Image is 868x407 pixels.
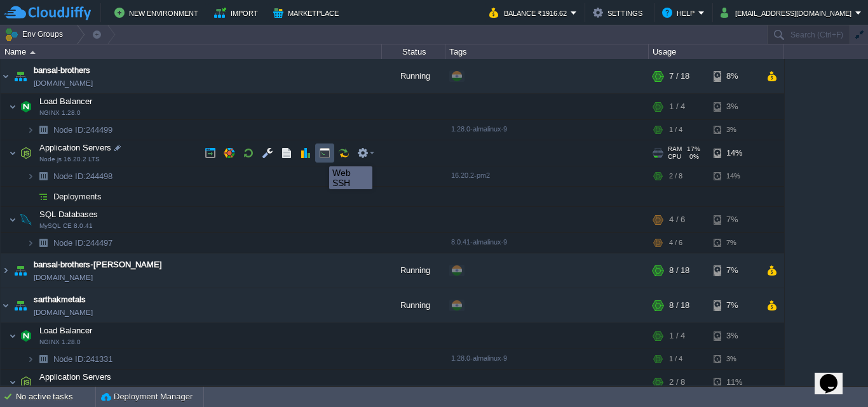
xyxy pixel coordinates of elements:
img: AMDAwAAAACH5BAEAAAAALAAAAAABAAEAAAICRAEAOw== [27,166,34,186]
button: New Environment [114,5,202,20]
div: 1 / 4 [669,120,682,140]
div: Tags [446,44,648,59]
div: Status [383,44,445,59]
span: Load Balancer [38,96,94,107]
img: AMDAwAAAACH5BAEAAAAALAAAAAABAAEAAAICRAEAOw== [17,140,35,166]
a: Application ServersNode.js 16.20.2 LTS [38,143,113,152]
img: AMDAwAAAACH5BAEAAAAALAAAAAABAAEAAAICRAEAOw== [1,253,11,288]
span: Node ID: [53,171,86,181]
img: AMDAwAAAACH5BAEAAAAALAAAAAABAAEAAAICRAEAOw== [34,349,52,369]
a: bansal-brothers [34,64,90,77]
button: Balance ₹1916.62 [489,5,571,20]
img: AMDAwAAAACH5BAEAAAAALAAAAAABAAEAAAICRAEAOw== [27,120,34,140]
img: AMDAwAAAACH5BAEAAAAALAAAAAABAAEAAAICRAEAOw== [34,187,52,206]
span: 1.28.0-almalinux-9 [451,354,507,362]
div: No active tasks [16,387,95,407]
img: AMDAwAAAACH5BAEAAAAALAAAAAABAAEAAAICRAEAOw== [1,288,11,323]
img: AMDAwAAAACH5BAEAAAAALAAAAAABAAEAAAICRAEAOw== [9,207,17,232]
button: Env Groups [4,25,67,43]
span: Application Servers [38,142,113,153]
img: AMDAwAAAACH5BAEAAAAALAAAAAABAAEAAAICRAEAOw== [17,94,35,119]
button: Settings [593,5,646,20]
div: 7% [714,207,755,232]
div: Running [382,253,445,288]
img: AMDAwAAAACH5BAEAAAAALAAAAAABAAEAAAICRAEAOw== [34,166,52,186]
a: Node ID:244497 [52,237,114,248]
div: 14% [714,166,755,186]
div: Running [382,59,445,93]
div: 3% [714,323,755,349]
a: Node ID:244498 [52,171,114,182]
a: Deployments [52,191,104,202]
div: 7% [714,253,755,288]
div: 11% [714,370,755,395]
img: AMDAwAAAACH5BAEAAAAALAAAAAABAAEAAAICRAEAOw== [27,233,34,253]
img: AMDAwAAAACH5BAEAAAAALAAAAAABAAEAAAICRAEAOw== [9,94,17,119]
img: AMDAwAAAACH5BAEAAAAALAAAAAABAAEAAAICRAEAOw== [9,323,17,349]
span: Load Balancer [38,325,94,336]
span: RAM [668,145,682,153]
div: 7 / 18 [669,59,689,93]
div: 7% [714,288,755,323]
span: 244499 [52,124,114,135]
div: 3% [714,349,755,369]
a: SQL DatabasesMySQL CE 8.0.41 [38,210,100,219]
span: Node.js 16.20.2 LTS [39,156,100,163]
div: 3% [714,94,755,119]
a: [DOMAIN_NAME] [34,271,93,284]
button: Deployment Manager [101,390,193,403]
button: Marketplace [273,5,342,20]
span: 0% [686,153,699,161]
div: 8% [714,59,755,93]
span: 16.20.2-pm2 [451,171,490,179]
a: Node ID:244499 [52,124,114,135]
a: Load BalancerNGINX 1.28.0 [38,97,94,106]
span: 244498 [52,171,114,182]
img: AMDAwAAAACH5BAEAAAAALAAAAAABAAEAAAICRAEAOw== [34,120,52,140]
div: 4 / 6 [669,233,682,253]
img: CloudJiffy [4,5,91,21]
a: [DOMAIN_NAME] [34,306,93,319]
img: AMDAwAAAACH5BAEAAAAALAAAAAABAAEAAAICRAEAOw== [17,370,35,395]
iframe: chat widget [815,356,855,394]
div: 2 / 8 [669,166,682,186]
a: bansal-brothers-[PERSON_NAME] [34,258,162,271]
span: CPU [668,153,681,161]
div: 2 / 8 [669,370,685,395]
img: AMDAwAAAACH5BAEAAAAALAAAAAABAAEAAAICRAEAOw== [9,140,17,166]
div: Name [1,44,381,59]
span: 17% [687,145,700,153]
a: [DOMAIN_NAME] [34,77,93,90]
img: AMDAwAAAACH5BAEAAAAALAAAAAABAAEAAAICRAEAOw== [11,59,29,93]
div: 3% [714,120,755,140]
img: AMDAwAAAACH5BAEAAAAALAAAAAABAAEAAAICRAEAOw== [11,253,29,288]
img: AMDAwAAAACH5BAEAAAAALAAAAAABAAEAAAICRAEAOw== [27,349,34,369]
a: sarthakmetals [34,293,86,306]
div: 1 / 4 [669,323,685,349]
span: NGINX 1.28.0 [39,109,81,117]
div: 8 / 18 [669,288,689,323]
button: Help [662,5,698,20]
div: 4 / 6 [669,207,685,232]
img: AMDAwAAAACH5BAEAAAAALAAAAAABAAEAAAICRAEAOw== [30,51,36,54]
img: AMDAwAAAACH5BAEAAAAALAAAAAABAAEAAAICRAEAOw== [9,370,17,395]
span: NGINX 1.28.0 [39,338,81,346]
img: AMDAwAAAACH5BAEAAAAALAAAAAABAAEAAAICRAEAOw== [17,207,35,232]
span: Application Servers [38,371,113,382]
div: 8 / 18 [669,253,689,288]
span: MySQL CE 8.0.41 [39,222,93,230]
span: 244497 [52,237,114,248]
span: Node ID: [53,238,86,248]
button: Import [214,5,262,20]
span: Node ID: [53,354,86,364]
div: 14% [714,140,755,166]
span: 241331 [52,354,114,364]
a: Application ServersNode.js 16.20.2 LTS [38,372,113,382]
a: Load BalancerNGINX 1.28.0 [38,326,94,335]
img: AMDAwAAAACH5BAEAAAAALAAAAAABAAEAAAICRAEAOw== [17,323,35,349]
div: 1 / 4 [669,94,685,119]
